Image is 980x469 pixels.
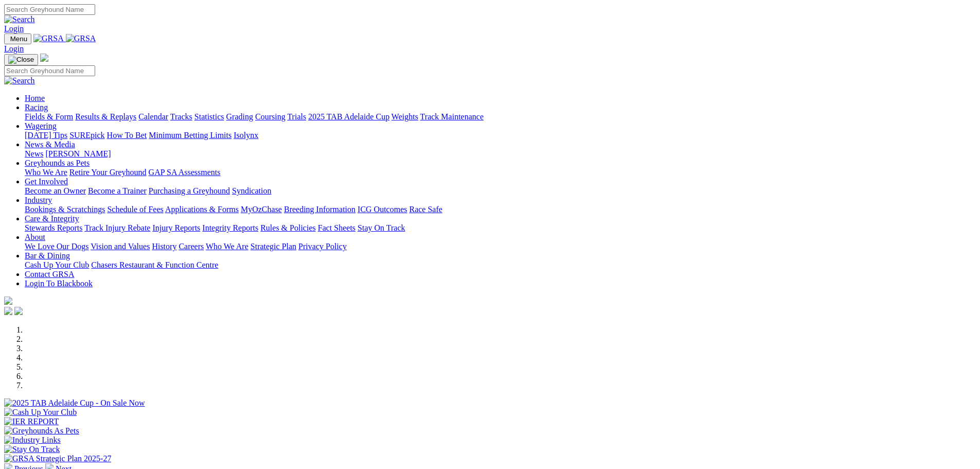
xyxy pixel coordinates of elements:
a: Become a Trainer [88,186,147,195]
img: Search [4,76,35,85]
img: Stay On Track [4,445,60,454]
a: Track Maintenance [420,112,484,121]
a: History [152,242,176,251]
a: 2025 TAB Adelaide Cup [308,112,389,121]
a: Careers [179,242,204,251]
a: Vision and Values [91,242,150,251]
img: IER REPORT [4,417,59,426]
div: Get Involved [25,186,976,196]
a: Fact Sheets [318,223,355,232]
img: GRSA Strategic Plan 2025-27 [4,454,111,463]
a: [DATE] Tips [25,131,67,140]
a: Login [4,24,24,33]
img: facebook.svg [4,307,12,315]
input: Search [4,4,95,15]
a: Login [4,44,24,53]
a: ICG Outcomes [358,205,407,214]
a: MyOzChase [241,205,282,214]
img: logo-grsa-white.png [4,297,12,305]
a: SUREpick [69,131,104,140]
img: Cash Up Your Club [4,408,77,417]
a: About [25,233,45,241]
a: How To Bet [107,131,147,140]
a: Industry [25,196,52,204]
a: Minimum Betting Limits [149,131,231,140]
a: Home [25,94,45,102]
a: Tracks [170,112,192,121]
img: Search [4,15,35,24]
img: Close [8,56,34,64]
a: Who We Are [206,242,248,251]
a: Trials [287,112,306,121]
a: News & Media [25,140,75,149]
img: 2025 TAB Adelaide Cup - On Sale Now [4,398,145,408]
div: About [25,242,976,251]
a: Results & Replays [75,112,136,121]
img: logo-grsa-white.png [40,54,48,62]
a: Coursing [255,112,286,121]
img: Industry Links [4,436,61,445]
a: Statistics [194,112,224,121]
img: Greyhounds As Pets [4,426,79,436]
a: Retire Your Greyhound [69,168,147,177]
a: Contact GRSA [25,270,74,279]
a: Bar & Dining [25,251,70,260]
a: Schedule of Fees [107,205,163,214]
a: Become an Owner [25,186,86,195]
a: Breeding Information [284,205,355,214]
a: Weights [391,112,418,121]
a: Who We Are [25,168,67,177]
a: [PERSON_NAME] [45,149,111,158]
a: Grading [226,112,253,121]
a: Bookings & Scratchings [25,205,105,214]
a: Privacy Policy [298,242,347,251]
a: Racing [25,103,48,112]
a: Integrity Reports [202,223,258,232]
a: Syndication [232,186,271,195]
a: Track Injury Rebate [84,223,150,232]
span: Menu [10,35,27,43]
div: Greyhounds as Pets [25,168,976,177]
input: Search [4,65,95,76]
div: News & Media [25,149,976,159]
button: Toggle navigation [4,54,38,65]
img: GRSA [33,34,64,43]
a: Injury Reports [152,223,200,232]
a: Cash Up Your Club [25,260,89,269]
a: Calendar [138,112,168,121]
a: Care & Integrity [25,214,79,223]
div: Bar & Dining [25,260,976,270]
img: twitter.svg [14,307,23,315]
a: Stewards Reports [25,223,82,232]
a: Isolynx [234,131,258,140]
a: We Love Our Dogs [25,242,88,251]
img: GRSA [66,34,96,43]
a: Login To Blackbook [25,279,93,288]
div: Wagering [25,131,976,140]
a: GAP SA Assessments [149,168,221,177]
a: Purchasing a Greyhound [149,186,230,195]
div: Racing [25,112,976,121]
a: Fields & Form [25,112,73,121]
a: Applications & Forms [165,205,239,214]
a: Strategic Plan [251,242,296,251]
a: Race Safe [409,205,442,214]
a: Rules & Policies [260,223,316,232]
button: Toggle navigation [4,33,31,44]
a: Wagering [25,121,57,130]
a: Stay On Track [358,223,405,232]
a: News [25,149,43,158]
div: Industry [25,205,976,214]
a: Chasers Restaurant & Function Centre [91,260,218,269]
div: Care & Integrity [25,223,976,233]
a: Get Involved [25,177,68,186]
a: Greyhounds as Pets [25,159,90,167]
